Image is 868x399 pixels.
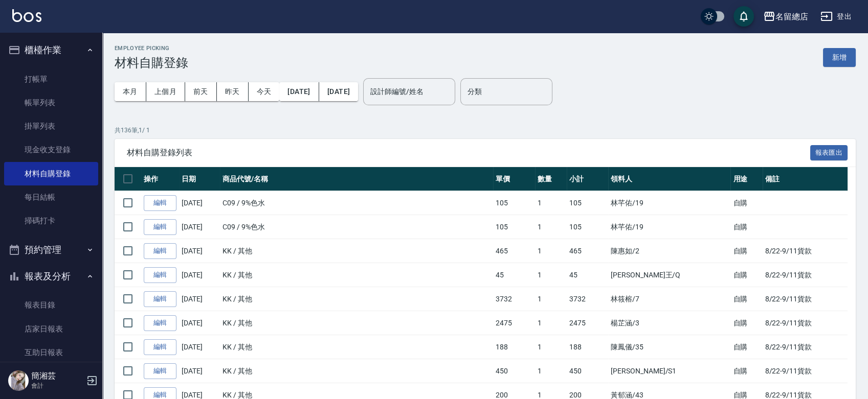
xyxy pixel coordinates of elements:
[144,363,176,379] a: 編輯
[4,237,98,263] button: 預約管理
[4,341,98,364] a: 互助日報表
[730,191,762,215] td: 自購
[249,82,280,101] button: 今天
[4,317,98,341] a: 店家日報表
[608,215,730,239] td: 林芊佑 /19
[179,311,220,335] td: [DATE]
[535,167,567,191] th: 數量
[179,263,220,287] td: [DATE]
[220,263,493,287] td: KK / 其他
[179,215,220,239] td: [DATE]
[567,191,608,215] td: 105
[608,335,730,359] td: 陳鳳儀 /35
[220,311,493,335] td: KK / 其他
[4,91,98,114] a: 帳單列表
[567,311,608,335] td: 2475
[141,167,179,191] th: 操作
[493,215,535,239] td: 105
[4,209,98,232] a: 掃碼打卡
[493,191,535,215] td: 105
[730,215,762,239] td: 自購
[493,263,535,287] td: 45
[115,126,856,135] p: 共 136 筆, 1 / 1
[144,267,176,283] a: 編輯
[220,335,493,359] td: KK / 其他
[730,311,762,335] td: 自購
[535,215,567,239] td: 1
[493,287,535,311] td: 3732
[730,359,762,383] td: 自購
[115,56,188,70] h3: 材料自購登錄
[730,335,762,359] td: 自購
[220,215,493,239] td: C09 / 9%色水
[733,6,754,27] button: save
[4,67,98,91] a: 打帳單
[608,191,730,215] td: 林芊佑 /19
[4,138,98,161] a: 現金收支登錄
[816,7,856,26] button: 登出
[179,191,220,215] td: [DATE]
[279,82,319,101] button: [DATE]
[567,239,608,263] td: 465
[608,239,730,263] td: 陳惠如 /2
[493,239,535,263] td: 465
[535,287,567,311] td: 1
[4,114,98,138] a: 掛單列表
[535,359,567,383] td: 1
[127,148,810,158] span: 材料自購登錄列表
[730,263,762,287] td: 自購
[146,82,185,101] button: 上個月
[567,215,608,239] td: 105
[823,48,856,67] button: 新增
[179,239,220,263] td: [DATE]
[4,263,98,290] button: 報表及分析
[823,52,856,62] a: 新增
[763,263,848,287] td: 8/22-9/11貨款
[763,167,848,191] th: 備註
[535,191,567,215] td: 1
[567,359,608,383] td: 450
[608,263,730,287] td: [PERSON_NAME]王 /Q
[179,359,220,383] td: [DATE]
[4,293,98,317] a: 報表目錄
[4,162,98,185] a: 材料自購登錄
[763,311,848,335] td: 8/22-9/11貨款
[535,335,567,359] td: 1
[730,167,762,191] th: 用途
[8,370,29,391] img: Person
[567,167,608,191] th: 小計
[730,287,762,311] td: 自購
[4,37,98,63] button: 櫃檯作業
[185,82,217,101] button: 前天
[179,167,220,191] th: 日期
[220,167,493,191] th: 商品代號/名稱
[144,195,176,211] a: 編輯
[759,6,812,27] button: 名留總店
[115,45,188,52] h2: Employee Picking
[775,10,808,23] div: 名留總店
[535,263,567,287] td: 1
[493,167,535,191] th: 單價
[179,335,220,359] td: [DATE]
[220,239,493,263] td: KK / 其他
[567,263,608,287] td: 45
[608,311,730,335] td: 楊芷涵 /3
[217,82,249,101] button: 昨天
[144,339,176,355] a: 編輯
[179,287,220,311] td: [DATE]
[608,287,730,311] td: 林筱榕 /7
[220,191,493,215] td: C09 / 9%色水
[763,239,848,263] td: 8/22-9/11貨款
[763,335,848,359] td: 8/22-9/11貨款
[493,311,535,335] td: 2475
[12,9,41,22] img: Logo
[535,311,567,335] td: 1
[567,335,608,359] td: 188
[567,287,608,311] td: 3732
[4,185,98,209] a: 每日結帳
[144,315,176,331] a: 編輯
[144,219,176,235] a: 編輯
[31,371,83,381] h5: 簡湘芸
[730,239,762,263] td: 自購
[319,82,358,101] button: [DATE]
